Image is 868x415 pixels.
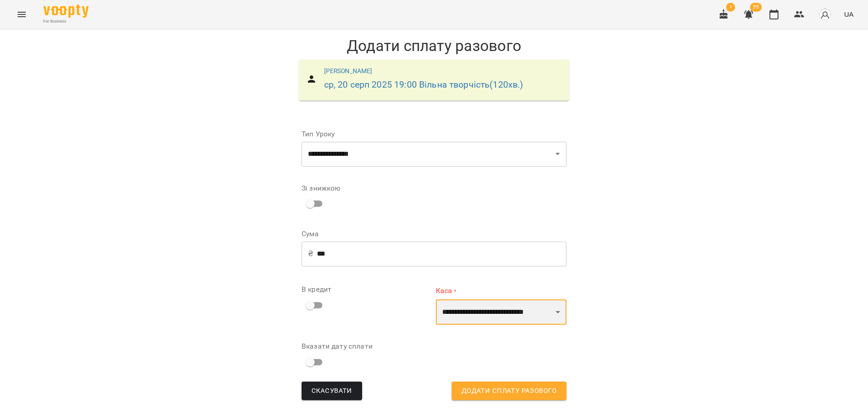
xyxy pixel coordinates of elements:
[43,5,89,18] img: Voopty Logo
[302,185,340,192] label: Зі знижкою
[726,3,735,12] span: 1
[302,343,432,350] label: Вказати дату сплати
[302,286,432,293] label: В кредит
[302,230,566,238] label: Сума
[840,6,857,23] button: UA
[302,131,566,138] label: Тип Уроку
[294,37,574,55] h1: Додати сплату разового
[308,248,313,259] p: ₴
[750,3,762,12] span: 35
[302,382,362,401] button: Скасувати
[43,19,89,24] span: For Business
[819,8,831,21] img: avatar_s.png
[324,67,373,75] a: [PERSON_NAME]
[452,382,566,401] button: Додати сплату разового
[436,286,566,296] label: Каса
[844,9,854,19] span: UA
[11,4,33,25] button: Menu
[324,79,524,90] a: ср, 20 серп 2025 19:00 Вільна творчість(120хв.)
[462,385,557,397] span: Додати сплату разового
[311,385,352,397] span: Скасувати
